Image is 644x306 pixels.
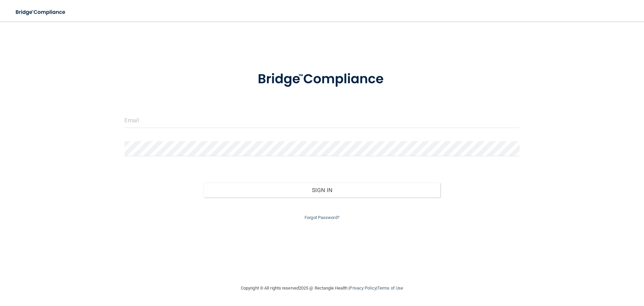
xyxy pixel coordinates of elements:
[305,215,339,220] a: Forgot Password?
[377,286,403,291] a: Terms of Use
[200,277,444,299] div: Copyright © All rights reserved 2025 @ Rectangle Health | |
[124,113,520,128] input: Email
[204,183,441,198] button: Sign In
[350,286,376,291] a: Privacy Policy
[10,5,72,19] img: bridge_compliance_login_screen.278c3ca4.svg
[244,62,400,97] img: bridge_compliance_login_screen.278c3ca4.svg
